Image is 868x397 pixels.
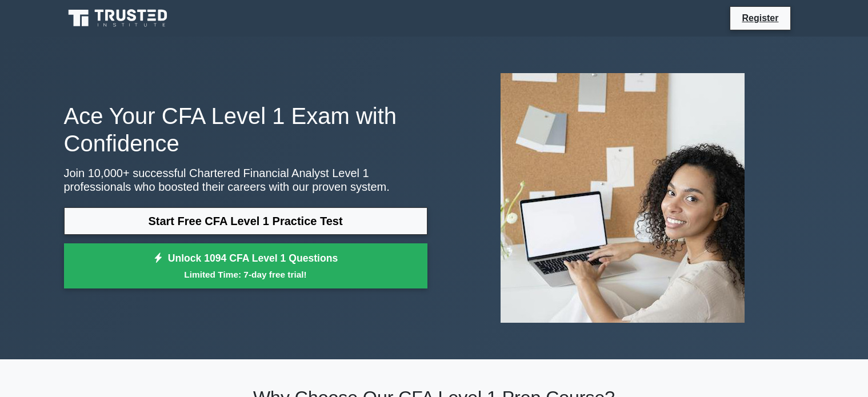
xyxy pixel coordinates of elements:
a: Start Free CFA Level 1 Practice Test [64,207,427,235]
h1: Ace Your CFA Level 1 Exam with Confidence [64,102,427,157]
p: Join 10,000+ successful Chartered Financial Analyst Level 1 professionals who boosted their caree... [64,166,427,194]
a: Register [735,11,785,25]
small: Limited Time: 7-day free trial! [78,268,413,281]
a: Unlock 1094 CFA Level 1 QuestionsLimited Time: 7-day free trial! [64,243,427,289]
